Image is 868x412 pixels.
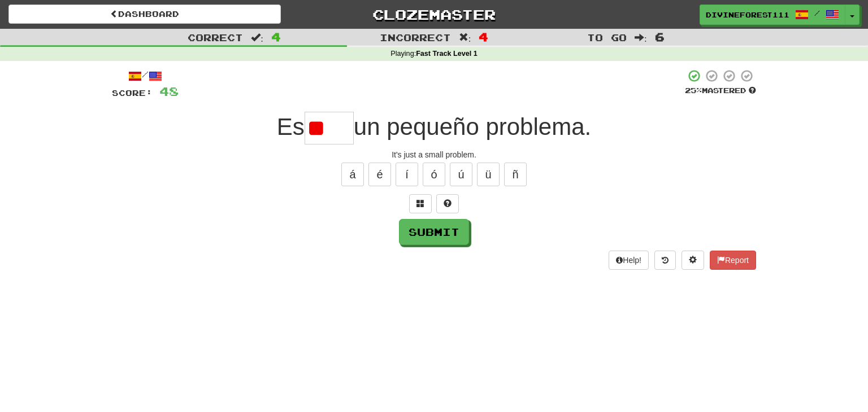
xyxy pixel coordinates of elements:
a: DivineForest1113 / [700,5,845,25]
button: ó [423,163,445,186]
strong: Fast Track Level 1 [416,50,478,58]
span: 6 [655,30,665,43]
button: Report [710,251,756,270]
span: : [251,33,263,42]
button: ü [477,163,500,186]
button: í [396,163,418,186]
button: é [368,163,391,186]
button: Help! [609,251,649,270]
span: : [459,33,471,42]
a: Clozemaster [298,5,570,24]
span: 48 [159,84,179,98]
div: Mastered [685,86,756,96]
button: Single letter hint - you only get 1 per sentence and score half the points! alt+h [436,194,459,213]
span: 25 % [685,86,702,95]
button: Submit [399,219,469,245]
a: Dashboard [8,5,281,24]
button: á [341,163,364,186]
div: It's just a small problem. [112,149,756,160]
div: / [112,69,179,83]
span: Incorrect [380,32,451,43]
span: Es [277,113,305,140]
span: DivineForest1113 [706,10,789,20]
span: 4 [271,30,281,43]
span: 4 [479,30,488,43]
button: ú [450,163,472,186]
span: un pequeño problema. [354,113,591,140]
span: Score: [112,88,153,98]
span: / [814,9,820,17]
span: To go [587,32,627,43]
span: Correct [188,32,243,43]
button: ñ [504,163,527,186]
button: Switch sentence to multiple choice alt+p [409,194,432,213]
button: Round history (alt+y) [654,251,676,270]
span: : [635,33,647,42]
